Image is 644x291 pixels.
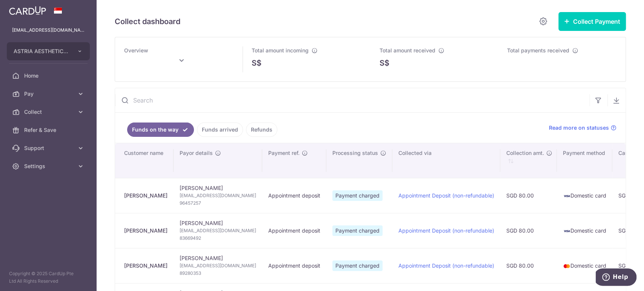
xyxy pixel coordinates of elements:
[557,248,612,283] td: Domestic card
[180,262,256,270] span: [EMAIL_ADDRESS][DOMAIN_NAME]
[500,213,557,248] td: SGD 80.00
[506,149,544,157] span: Collection amt.
[326,143,392,178] th: Processing status
[180,227,256,234] span: [EMAIL_ADDRESS][DOMAIN_NAME]
[398,192,494,199] a: Appointment Deposit (non-refundable)
[174,213,262,248] td: [PERSON_NAME]
[24,126,74,134] span: Refer & Save
[9,6,46,15] img: CardUp
[17,5,32,12] span: Help
[549,124,609,132] span: Read more on statuses
[563,192,570,200] img: visa-sm-192604c4577d2d35970c8ed26b86981c2741ebd56154ab54ad91a526f0f24972.png
[246,123,277,137] a: Refunds
[563,227,570,235] img: visa-sm-192604c4577d2d35970c8ed26b86981c2741ebd56154ab54ad91a526f0f24972.png
[115,88,589,112] input: Search
[252,47,309,54] span: Total amount incoming
[174,178,262,213] td: [PERSON_NAME]
[262,248,326,283] td: Appointment deposit
[252,57,261,69] span: S$
[124,192,168,199] div: [PERSON_NAME]
[262,213,326,248] td: Appointment deposit
[124,227,168,234] div: [PERSON_NAME]
[197,123,243,137] a: Funds arrived
[7,42,90,60] button: ASTRIA AESTHETICS PTE. LTD.
[392,143,500,178] th: Collected via
[24,90,74,98] span: Pay
[332,190,383,201] span: Payment charged
[500,248,557,283] td: SGD 80.00
[174,143,262,178] th: Payor details
[12,26,85,34] p: [EMAIL_ADDRESS][DOMAIN_NAME]
[180,199,256,207] span: 96457257
[180,149,213,157] span: Payor details
[115,15,180,28] h5: Collect dashboard
[398,262,494,269] a: Appointment Deposit (non-refundable)
[24,162,74,170] span: Settings
[558,12,626,31] button: Collect Payment
[557,178,612,213] td: Domestic card
[268,149,300,157] span: Payment ref.
[557,143,612,178] th: Payment method
[24,72,74,80] span: Home
[14,47,69,55] span: ASTRIA AESTHETICS PTE. LTD.
[127,123,194,137] a: Funds on the way
[507,47,569,54] span: Total payments received
[500,143,557,178] th: Collection amt. : activate to sort column ascending
[24,144,74,152] span: Support
[332,260,383,271] span: Payment charged
[557,213,612,248] td: Domestic card
[124,262,168,270] div: [PERSON_NAME]
[115,143,174,178] th: Customer name
[180,192,256,199] span: [EMAIL_ADDRESS][DOMAIN_NAME]
[180,270,256,277] span: 89280353
[262,143,326,178] th: Payment ref.
[380,47,435,54] span: Total amount received
[563,262,570,270] img: mastercard-sm-87a3fd1e0bddd137fecb07648320f44c262e2538e7db6024463105ddbc961eb2.png
[262,178,326,213] td: Appointment deposit
[380,57,389,69] span: S$
[24,108,74,116] span: Collect
[398,227,494,234] a: Appointment Deposit (non-refundable)
[332,149,378,157] span: Processing status
[124,47,148,54] span: Overview
[174,248,262,283] td: [PERSON_NAME]
[180,234,256,242] span: 83669492
[596,268,636,287] iframe: Opens a widget where you can find more information
[332,225,383,236] span: Payment charged
[500,178,557,213] td: SGD 80.00
[549,124,616,132] a: Read more on statuses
